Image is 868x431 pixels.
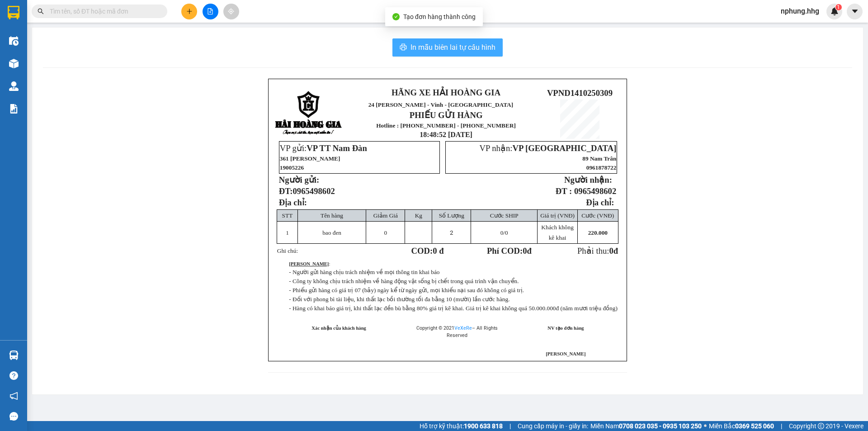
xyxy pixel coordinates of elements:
[512,143,616,153] span: VP [GEOGRAPHIC_DATA]
[223,4,239,19] button: aim
[207,8,213,14] span: file-add
[203,4,218,19] button: file-add
[518,421,588,431] span: Cung cấp máy in - giấy in:
[311,326,366,331] strong: Xác nhận của khách hàng
[547,88,613,98] span: VPND1410250309
[464,422,503,430] strong: 1900 633 818
[735,422,774,430] strong: 0369 525 060
[9,371,18,380] span: question-circle
[837,4,840,10] span: 1
[293,186,335,196] span: 0965498602
[704,424,707,428] span: ⚪️
[420,421,503,431] span: Hỗ trợ kỹ thuật:
[835,4,842,10] sup: 1
[541,224,573,241] span: Khách không kê khai
[540,212,575,219] span: Giá trị (VNĐ)
[564,175,612,185] strong: Người nhận:
[392,88,500,97] strong: HÃNG XE HẢI HOÀNG GIA
[439,212,464,219] span: Số Lượng
[487,246,532,256] strong: Phí COD: đ
[433,246,443,256] span: 0 đ
[282,212,293,219] span: STT
[420,131,472,138] span: 18:48:52 [DATE]
[38,8,44,14] span: search
[411,246,444,256] strong: COD:
[279,198,307,207] span: Địa chỉ:
[280,164,304,171] span: 19005226
[509,421,511,431] span: |
[279,186,335,196] strong: ĐT:
[410,110,483,120] strong: PHIẾU GỬI HÀNG
[523,246,527,256] span: 0
[547,326,584,331] strong: NV tạo đơn hàng
[9,104,19,114] img: solution-icon
[9,412,18,421] span: message
[368,101,514,108] span: 24 [PERSON_NAME] - Vinh - [GEOGRAPHIC_DATA]
[818,423,824,429] span: copyright
[275,91,343,136] img: logo
[280,155,340,162] span: 361 [PERSON_NAME]
[9,36,19,46] img: warehouse-icon
[851,7,859,15] span: caret-down
[18,30,84,54] span: 24 [PERSON_NAME] - Vinh - [GEOGRAPHIC_DATA]
[289,305,618,312] span: - Hàng có khai báo giá trị, khi thất lạc đền bù bằng 80% giá trị kê khai. Giá trị kê khai không q...
[25,9,82,28] strong: HÃNG XE HẢI HOÀNG GIA
[410,42,495,53] span: In mẫu biên lai tự cấu hình
[9,59,19,68] img: warehouse-icon
[454,325,472,331] a: VeXeRe
[384,229,387,236] span: 0
[556,186,572,196] strong: ĐT :
[450,229,453,236] span: 2
[373,212,398,219] span: Giảm Giá
[9,392,18,400] span: notification
[586,198,614,207] strong: Địa chỉ:
[9,81,19,91] img: warehouse-icon
[582,155,616,162] span: 89 Nam Trân
[416,325,498,338] span: Copyright © 2021 – All Rights Reserved
[289,278,519,284] span: - Công ty không chịu trách nhiệm về hàng động vật sống bị chết trong quá trình vận chuyển.
[277,247,298,254] span: Ghi chú:
[289,261,329,266] strong: [PERSON_NAME]
[574,186,616,196] span: 0965498602
[500,229,504,236] span: 0
[50,6,156,16] input: Tìm tên, số ĐT hoặc mã đơn
[490,212,519,219] span: Cước SHIP
[500,229,508,236] span: /0
[307,143,367,153] span: VP TT Nam Đàn
[181,4,197,19] button: plus
[479,143,616,153] span: VP nhận:
[415,212,422,219] span: Kg
[590,421,702,431] span: Miền Nam
[392,38,503,57] button: printerIn mẫu biên lai tự cấu hình
[5,38,17,82] img: logo
[8,6,19,19] img: logo-vxr
[322,229,341,236] span: bao đen
[289,296,509,303] span: - Đối với phong bì tài liệu, khi thất lạc bồi thường tối đa bằng 10 (mười) lần cước hàng.
[546,351,585,356] span: [PERSON_NAME]
[830,7,839,15] img: icon-new-feature
[577,246,618,256] span: Phải thu:
[228,8,234,14] span: aim
[286,229,289,236] span: 1
[280,143,367,153] span: VP gửi:
[709,421,774,431] span: Miền Bắc
[586,164,617,171] span: 0961878722
[289,261,330,266] span: :
[9,350,19,360] img: warehouse-icon
[289,287,524,294] span: - Phiếu gửi hàng có giá trị 07 (bảy) ngày kể từ ngày gửi, mọi khiếu nại sau đó không có giá trị.
[581,212,614,219] span: Cước (VNĐ)
[613,246,618,256] span: đ
[392,13,400,20] span: check-circle
[321,212,343,219] span: Tên hàng
[774,5,826,17] span: nphung.hhg
[847,4,863,19] button: caret-down
[781,421,782,431] span: |
[376,122,516,129] strong: Hotline : [PHONE_NUMBER] - [PHONE_NUMBER]
[588,229,608,236] span: 220.000
[609,246,613,256] span: 0
[289,269,439,275] span: - Người gửi hàng chịu trách nhiệm về mọi thông tin khai báo
[619,422,702,430] strong: 0708 023 035 - 0935 103 250
[30,66,76,85] strong: PHIẾU GỬI HÀNG
[400,43,407,52] span: printer
[279,175,319,185] strong: Người gửi:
